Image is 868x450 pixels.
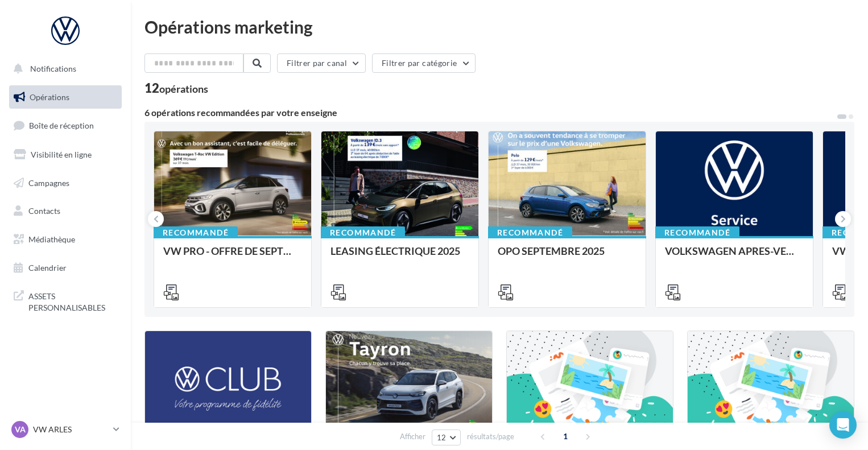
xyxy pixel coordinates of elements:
p: VW ARLES [33,424,109,435]
span: ASSETS PERSONNALISABLES [28,288,117,313]
div: Recommandé [488,226,572,239]
button: Filtrer par catégorie [372,53,476,73]
span: Médiathèque [28,234,75,244]
div: Recommandé [154,226,238,239]
a: Contacts [7,199,124,223]
div: VW PRO - OFFRE DE SEPTEMBRE 25 [163,245,302,268]
a: Boîte de réception [7,113,124,138]
button: 12 [432,430,461,445]
span: Contacts [28,206,60,216]
span: Notifications [30,64,76,73]
div: OPO SEPTEMBRE 2025 [498,245,636,268]
span: Opérations [30,92,69,102]
span: 1 [556,427,574,445]
span: 12 [437,433,447,442]
span: Boîte de réception [29,121,94,130]
span: Calendrier [28,263,67,273]
div: Open Intercom Messenger [829,411,857,439]
div: Recommandé [655,226,739,239]
div: Opérations marketing [144,18,854,35]
div: LEASING ÉLECTRIQUE 2025 [330,245,469,268]
a: ASSETS PERSONNALISABLES [7,284,124,317]
a: Médiathèque [7,228,124,251]
div: 12 [144,82,208,94]
a: Opérations [7,85,124,109]
a: VA VW ARLES [9,419,122,440]
span: résultats/page [467,431,514,442]
a: Calendrier [7,256,124,280]
button: Notifications [7,57,119,81]
span: Campagnes [28,177,69,187]
span: Afficher [400,431,425,442]
a: Campagnes [7,171,124,195]
div: Recommandé [321,226,405,239]
a: Visibilité en ligne [7,143,124,167]
button: Filtrer par canal [277,53,366,73]
div: VOLKSWAGEN APRES-VENTE [665,245,804,268]
div: 6 opérations recommandées par votre enseigne [144,108,836,117]
span: Visibilité en ligne [31,150,92,159]
span: VA [15,424,26,435]
div: opérations [159,84,208,94]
